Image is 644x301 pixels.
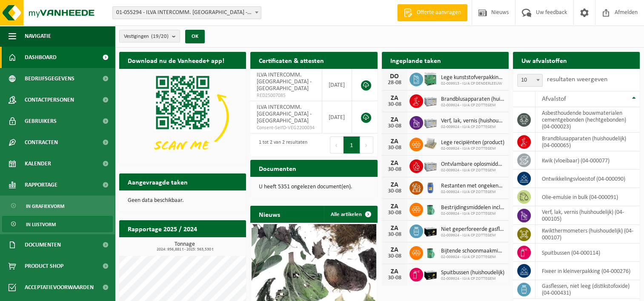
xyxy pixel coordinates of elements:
[123,241,246,252] h3: Tonnage
[386,116,403,123] div: ZA
[423,136,438,151] img: LP-PA-00000-WDN-11
[386,203,403,210] div: ZA
[386,225,403,232] div: ZA
[441,81,504,86] span: 02-009913 - ILVA CP DENDERLEEUW
[183,237,245,254] a: Bekijk rapportage
[250,160,305,176] h2: Documenten
[535,151,640,170] td: kwik (vloeibaar) (04-000077)
[119,173,196,190] h2: Aangevraagde taken
[535,188,640,206] td: olie-emulsie in bulk (04-000091)
[386,138,403,145] div: ZA
[423,223,438,238] img: PB-LB-0680-HPE-BK-11
[257,125,315,131] span: Consent-SelfD-VEG2200034
[423,71,438,87] img: PB-HB-1400-HPE-GN-11
[386,232,403,238] div: 30-08
[518,74,542,86] span: 10
[441,146,504,151] span: 02-009924 - ILVA CP ZOTTEGEM
[250,206,289,222] h2: Nieuws
[25,26,51,47] span: Navigatie
[423,267,438,281] img: PB-LB-0680-HPE-BK-11
[386,73,403,80] div: DO
[382,52,449,68] h2: Ingeplande taken
[386,145,403,151] div: 30-08
[112,6,261,19] span: 01-055294 - ILVA INTERCOMM. EREMBODEGEM - EREMBODEGEM
[386,253,403,259] div: 30-08
[441,226,504,233] span: Niet geperforeerde gasflessen voor eenmalig gebruik (huishoudelijk)
[441,255,504,260] span: 02-009924 - ILVA CP ZOTTEGEM
[322,101,352,133] td: [DATE]
[423,158,438,173] img: PB-LB-0680-HPE-GY-11
[257,92,315,99] span: RED25007085
[542,96,566,102] span: Afvalstof
[185,30,205,43] button: OK
[123,247,246,252] span: 2024: 956,881 t - 2025: 563,530 t
[257,72,312,92] span: ILVA INTERCOMM. [GEOGRAPHIC_DATA] - [GEOGRAPHIC_DATA]
[25,234,61,256] span: Documenten
[25,174,57,196] span: Rapportage
[423,180,438,194] img: PB-OT-0120-HPE-00-02
[423,202,438,216] img: PB-OT-0200-MET-00-02
[441,125,504,130] span: 02-009924 - ILVA CP ZOTTEGEM
[360,136,373,153] button: Next
[441,211,504,216] span: 02-009924 - ILVA CP ZOTTEGEM
[441,276,504,281] span: 02-009924 - ILVA CP ZOTTEGEM
[423,245,438,259] img: PB-OT-0200-MET-00-02
[441,204,504,211] span: Bestrijdingsmiddelen inclusief schimmelwerende beschermingsmiddelen (huishoudeli...
[25,89,74,111] span: Contactpersonen
[119,30,180,43] button: Vestigingen(19/20)
[441,74,504,81] span: Lege kunststofverpakkingen (huishoudelijk)
[25,111,57,132] span: Gebruikers
[119,52,233,68] h2: Download nu de Vanheede+ app!
[119,220,206,237] h2: Rapportage 2025 / 2024
[535,170,640,188] td: ontwikkelingsvloeistof (04-000090)
[26,216,56,233] span: In lijstvorm
[441,190,504,195] span: 02-009924 - ILVA CP ZOTTEGEM
[386,160,403,167] div: ZA
[25,132,58,153] span: Contracten
[535,244,640,262] td: spuitbussen (04-000114)
[119,69,246,164] img: Download de VHEPlus App
[26,198,64,214] span: In grafiekvorm
[386,80,403,86] div: 28-08
[415,9,463,17] span: Offerte aanvragen
[151,34,169,39] count: (19/20)
[2,198,113,214] a: In grafiekvorm
[423,93,438,108] img: PB-LB-0680-HPE-GY-11
[25,153,51,174] span: Kalender
[441,96,504,103] span: Brandblusapparaten (huishoudelijk)
[250,52,332,68] h2: Certificaten & attesten
[513,52,575,68] h2: Uw afvalstoffen
[259,184,369,190] p: U heeft 5351 ongelezen document(en).
[324,206,377,223] a: Alle artikelen
[547,76,607,83] label: resultaten weergeven
[25,256,63,277] span: Product Shop
[535,133,640,151] td: brandblusapparaten (huishoudelijk) (04-000065)
[441,139,504,146] span: Lege recipiënten (product)
[25,68,74,89] span: Bedrijfsgegevens
[386,95,403,102] div: ZA
[330,136,343,153] button: Previous
[386,247,403,253] div: ZA
[386,210,403,216] div: 30-08
[441,248,504,255] span: Bijtende schoonmaakmiddelen (huishoudelijk)
[343,136,360,153] button: 1
[2,216,113,232] a: In lijstvorm
[441,103,504,108] span: 02-009924 - ILVA CP ZOTTEGEM
[535,280,640,299] td: gasflessen, niet leeg (distikstofoxide) (04-000431)
[113,7,261,19] span: 01-055294 - ILVA INTERCOMM. EREMBODEGEM - EREMBODEGEM
[397,4,467,21] a: Offerte aanvragen
[535,225,640,244] td: kwikthermometers (huishoudelijk) (04-000107)
[386,188,403,194] div: 30-08
[386,182,403,188] div: ZA
[517,74,543,87] span: 10
[25,277,94,298] span: Acceptatievoorwaarden
[386,102,403,108] div: 30-08
[441,183,504,190] span: Restanten met ongekende samenstelling (huishoudelijk)
[441,118,504,125] span: Verf, lak, vernis (huishoudelijk)
[257,104,312,124] span: ILVA INTERCOMM. [GEOGRAPHIC_DATA] - [GEOGRAPHIC_DATA]
[386,123,403,129] div: 30-08
[535,206,640,225] td: verf, lak, vernis (huishoudelijk) (04-000105)
[128,198,238,204] p: Geen data beschikbaar.
[423,115,438,129] img: PB-LB-0680-HPE-GY-11
[386,275,403,281] div: 30-08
